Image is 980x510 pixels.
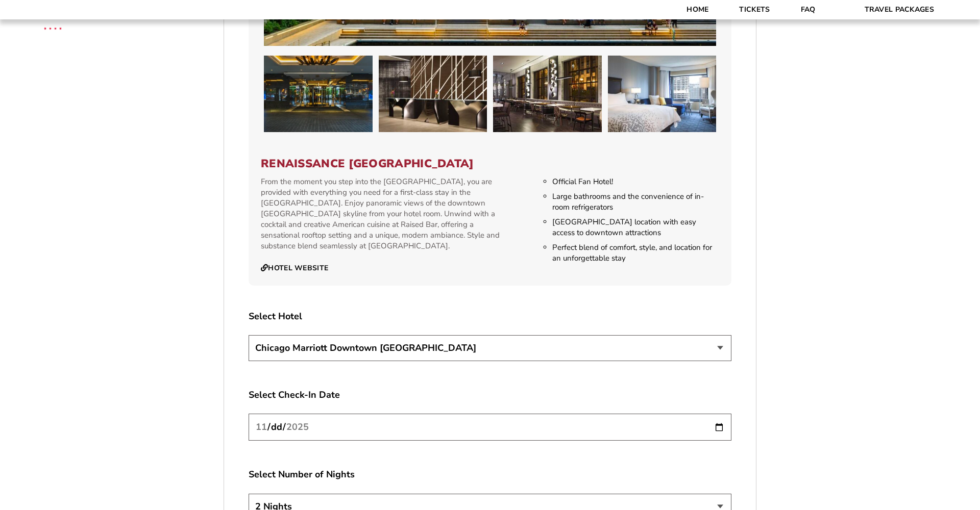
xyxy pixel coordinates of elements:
label: Select Check-In Date [249,389,731,401]
a: Hotel Website [261,264,328,273]
h3: Renaissance [GEOGRAPHIC_DATA] [261,157,719,170]
img: Renaissance Chicago Downtown Hotel [608,56,717,132]
img: CBS Sports Thanksgiving Classic [31,5,75,49]
img: Renaissance Chicago Downtown Hotel [493,56,602,132]
p: From the moment you step into the [GEOGRAPHIC_DATA], you are provided with everything you need fo... [261,176,505,251]
img: Renaissance Chicago Downtown Hotel [379,56,487,132]
li: Official Fan Hotel! [552,176,719,187]
img: Renaissance Chicago Downtown Hotel [264,56,373,132]
li: [GEOGRAPHIC_DATA] location with easy access to downtown attractions [552,217,719,238]
li: Perfect blend of comfort, style, and location for an unforgettable stay [552,242,719,264]
li: Large bathrooms and the convenience of in-room refrigerators [552,191,719,213]
label: Select Hotel [249,310,731,323]
label: Select Number of Nights [249,468,731,481]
